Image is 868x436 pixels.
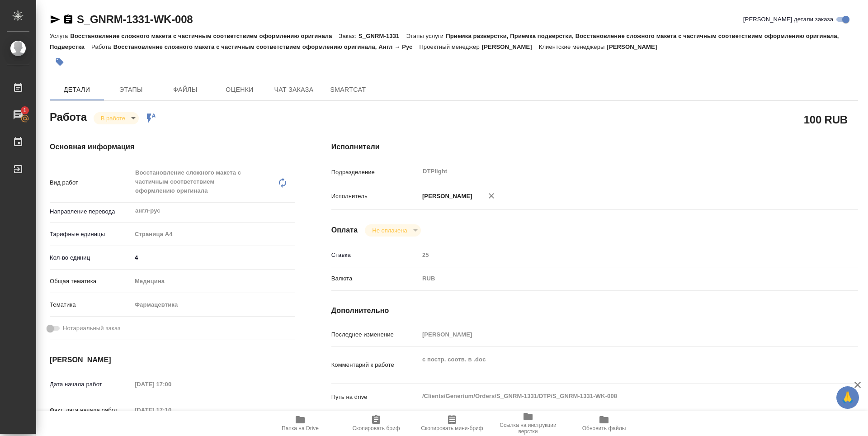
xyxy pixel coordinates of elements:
a: 1 [2,104,34,126]
p: Этапы услуги [406,33,446,39]
button: Скопировать ссылку [63,14,74,25]
p: Тарифные единицы [50,230,132,239]
input: ✎ Введи что-нибудь [132,251,295,264]
p: Проектный менеджер [419,43,481,50]
p: Дата начала работ [50,380,132,389]
button: Скопировать мини-бриф [414,411,490,436]
p: Клиентские менеджеры [539,43,607,50]
h4: Основная информация [50,142,295,152]
button: Скопировать бриф [338,411,414,436]
p: Вид работ [50,178,132,187]
p: Комментарий к работе [331,360,419,370]
button: Не оплачена [369,227,410,234]
p: Валюта [331,274,419,283]
input: Пустое поле [132,403,211,417]
p: Ставка [331,251,419,260]
span: 🙏 [840,388,855,407]
button: Добавить тэг [50,52,70,72]
p: Тематика [50,300,132,309]
button: 🙏 [836,386,859,409]
p: Заказ: [339,33,359,39]
p: Работа [91,43,113,50]
h2: Работа [50,108,87,124]
button: Обновить файлы [566,411,642,436]
h4: [PERSON_NAME] [50,355,295,365]
p: Последнее изменение [331,330,419,339]
span: Папка на Drive [282,425,319,431]
span: Скопировать бриф [352,425,400,431]
button: Папка на Drive [262,411,338,436]
p: Подразделение [331,168,419,177]
h4: Оплата [331,225,358,236]
button: Удалить исполнителя [481,186,501,206]
p: S_GNRM-1331 [359,33,406,39]
a: S_GNRM-1331-WK-008 [77,13,193,25]
span: [PERSON_NAME] детали заказа [743,15,833,24]
div: В работе [94,112,139,124]
p: Направление перевода [50,207,132,216]
p: [PERSON_NAME] [482,43,539,50]
button: Скопировать ссылку для ЯМессенджера [50,14,61,25]
h4: Дополнительно [331,305,858,316]
span: Обновить файлы [582,425,626,431]
span: Скопировать мини-бриф [421,425,483,431]
span: Ссылка на инструкции верстки [495,422,561,435]
p: Услуга [50,33,70,39]
p: Кол-во единиц [50,253,132,262]
p: Восстановление сложного макета с частичным соответствием оформлению оригинала, Англ → Рус [113,43,420,50]
span: Чат заказа [272,84,316,95]
p: Восстановление сложного макета с частичным соответствием оформлению оригинала [70,33,339,39]
p: [PERSON_NAME] [607,43,664,50]
input: Пустое поле [419,328,814,341]
p: Общая тематика [50,277,132,286]
div: В работе [365,224,420,237]
textarea: /Clients/Generium/Orders/S_GNRM-1331/DTP/S_GNRM-1331-WK-008 [419,389,814,404]
div: Медицина [132,274,295,289]
p: Факт. дата начала работ [50,406,132,415]
div: RUB [419,271,814,286]
p: Исполнитель [331,192,419,201]
span: SmartCat [326,84,370,95]
span: Файлы [164,84,207,95]
textarea: с постр. соотв. в .doc [419,352,814,376]
span: Нотариальный заказ [63,324,120,333]
div: Фармацевтика [132,297,295,313]
h4: Исполнители [331,142,858,152]
span: Этапы [109,84,153,95]
input: Пустое поле [419,248,814,261]
span: Оценки [218,84,261,95]
button: Ссылка на инструкции верстки [490,411,566,436]
p: [PERSON_NAME] [419,192,472,201]
h2: 100 RUB [804,112,848,127]
p: Путь на drive [331,393,419,402]
div: Страница А4 [132,227,295,242]
input: Пустое поле [132,378,211,391]
span: 1 [18,106,32,115]
span: Детали [55,84,99,95]
button: В работе [98,114,128,122]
